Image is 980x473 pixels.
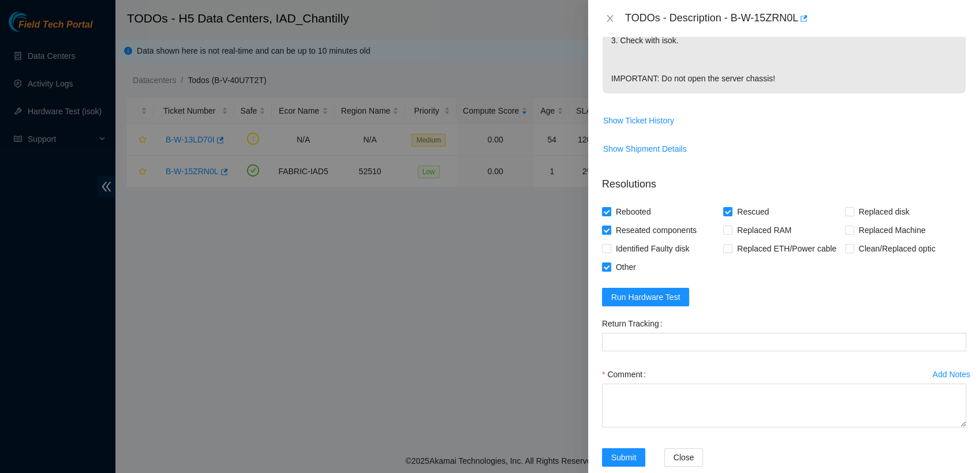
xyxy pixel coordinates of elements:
[854,221,930,239] span: Replaced Machine
[933,370,970,378] div: Add Notes
[611,202,656,221] span: Rebooted
[602,365,650,384] label: Comment
[611,239,694,258] span: Identified Faulty disk
[611,291,680,303] span: Run Hardware Test
[602,13,618,24] button: Close
[625,9,966,28] div: TODOs - Description - B-W-15ZRN0L
[932,365,971,384] button: Add Notes
[603,140,687,158] button: Show Shipment Details
[664,448,704,467] button: Close
[732,239,841,258] span: Replaced ETH/Power cable
[854,239,940,258] span: Clean/Replaced optic
[602,167,966,192] p: Resolutions
[732,202,773,221] span: Rescued
[602,288,690,306] button: Run Hardware Test
[603,111,675,130] button: Show Ticket History
[854,202,914,221] span: Replaced disk
[732,221,796,239] span: Replaced RAM
[602,384,966,427] textarea: Comment
[602,448,646,467] button: Submit
[611,258,641,276] span: Other
[602,314,667,333] label: Return Tracking
[611,451,637,464] span: Submit
[674,451,694,464] span: Close
[603,114,674,127] span: Show Ticket History
[603,142,687,155] span: Show Shipment Details
[605,14,615,23] span: close
[611,221,701,239] span: Reseated components
[602,333,966,351] input: Return Tracking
